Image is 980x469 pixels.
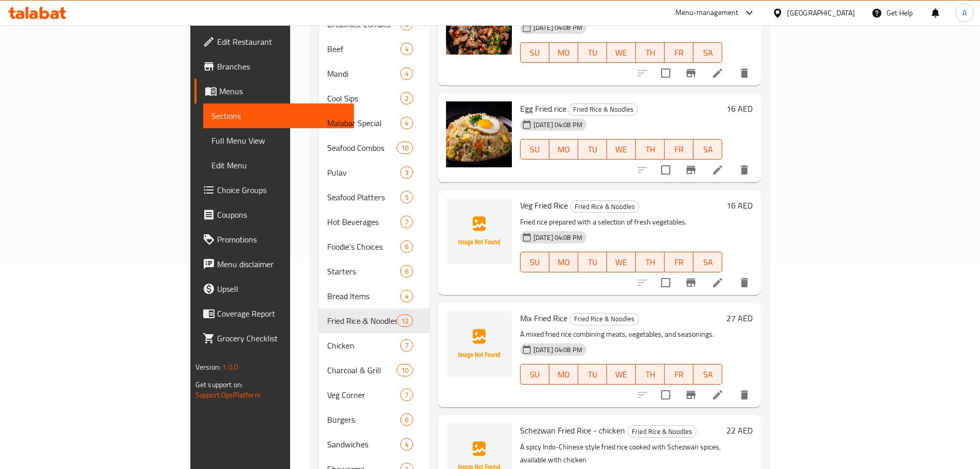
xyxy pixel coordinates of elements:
[319,86,430,111] div: Cool Sips2
[217,233,346,246] span: Promotions
[554,142,574,157] span: MO
[327,92,400,105] div: Cool Sips
[194,252,354,276] a: Menu disclaimer
[627,425,697,438] div: Fried Rice & Noodles
[397,142,413,154] div: items
[194,202,354,227] a: Coupons
[194,276,354,301] a: Upsell
[327,364,396,376] div: Charcoal & Grill
[327,216,400,228] span: Hot Beverages
[203,153,354,178] a: Edit Menu
[655,272,676,293] span: Select to update
[401,267,413,276] span: 6
[446,198,512,264] img: Veg Fried Rice
[319,37,430,61] div: Beef4
[327,265,400,277] div: Starters
[698,367,718,382] span: SA
[520,139,549,160] button: SU
[327,191,400,203] span: Seafood Platters
[327,166,400,179] span: Pulav
[679,61,703,85] button: Branch-specific-item
[732,270,757,295] button: delete
[327,117,400,129] div: Malabar Special
[711,164,724,176] a: Edit menu item
[963,7,967,19] span: A
[195,388,261,402] a: Support.OpsPlatform
[570,313,638,325] span: Fried Rice & Noodles
[217,332,346,344] span: Grocery Checklist
[529,23,586,32] span: [DATE] 04:08 PM
[787,7,855,19] div: [GEOGRAPHIC_DATA]
[401,242,413,252] span: 6
[401,193,413,202] span: 5
[401,217,413,227] span: 7
[570,200,639,213] div: Fried Rice & Noodles
[578,364,607,385] button: TU
[203,128,354,153] a: Full Menu View
[568,103,638,116] div: Fried Rice & Noodles
[211,134,346,147] span: Full Menu View
[194,79,354,103] a: Menus
[327,43,400,55] div: Beef
[529,120,586,130] span: [DATE] 04:08 PM
[582,255,603,270] span: TU
[327,240,400,253] div: Foodie’s Choices
[327,339,400,352] span: Chicken
[525,45,545,60] span: SU
[520,423,625,438] span: Schezwan Fried Rice - chicken
[640,255,661,270] span: TH
[327,290,400,302] div: Bread Items
[549,42,578,63] button: MO
[397,366,413,375] span: 10
[698,45,718,60] span: SA
[640,142,661,157] span: TH
[636,252,665,272] button: TH
[726,311,753,325] h6: 27 AED
[222,360,238,374] span: 1.0.0
[520,441,722,466] p: A spicy Indo-Chinese style fried rice cooked with Schezwan spices, available with chicken
[655,159,676,181] span: Select to update
[401,390,413,400] span: 7
[693,42,722,63] button: SA
[401,69,413,79] span: 4
[327,413,400,426] div: Burgers
[520,364,549,385] button: SU
[525,142,545,157] span: SU
[195,360,221,374] span: Version:
[327,142,396,154] div: Seafood Combos
[194,301,354,326] a: Coverage Report
[319,234,430,259] div: Foodie’s Choices6
[401,44,413,54] span: 4
[607,42,636,63] button: WE
[640,367,661,382] span: TH
[665,252,693,272] button: FR
[446,101,512,167] img: Egg Fried rice
[397,143,413,153] span: 10
[582,367,603,382] span: TU
[397,315,413,327] div: items
[319,383,430,407] div: Veg Corner7
[217,283,346,295] span: Upsell
[578,139,607,160] button: TU
[726,198,753,213] h6: 16 AED
[711,389,724,401] a: Edit menu item
[400,191,413,203] div: items
[401,291,413,301] span: 4
[217,60,346,73] span: Branches
[628,426,696,438] span: Fried Rice & Noodles
[732,61,757,85] button: delete
[611,45,632,60] span: WE
[319,111,430,135] div: Malabar Special4
[607,364,636,385] button: WE
[679,270,703,295] button: Branch-specific-item
[219,85,346,97] span: Menus
[400,265,413,277] div: items
[554,367,574,382] span: MO
[549,252,578,272] button: MO
[217,36,346,48] span: Edit Restaurant
[669,142,689,157] span: FR
[319,284,430,308] div: Bread Items4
